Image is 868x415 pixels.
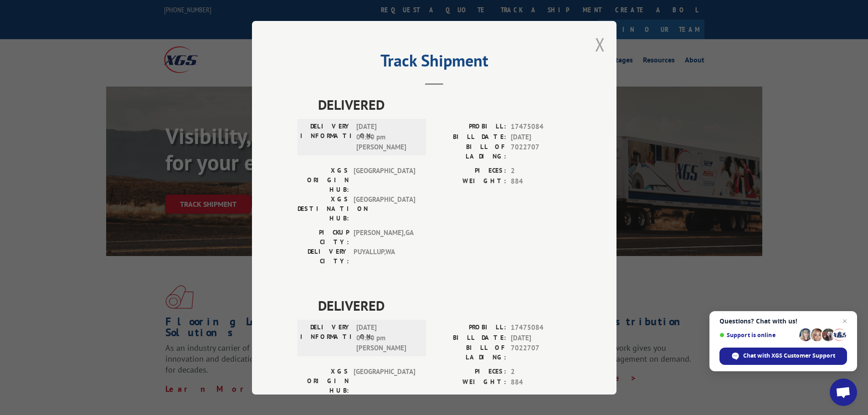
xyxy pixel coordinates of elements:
span: DELIVERED [318,94,571,115]
span: 7022707 [511,343,571,362]
span: DELIVERED [318,295,571,316]
span: [PERSON_NAME] , GA [354,228,415,247]
label: WEIGHT: [434,377,506,387]
span: 2 [511,367,571,377]
label: DELIVERY CITY: [298,247,349,266]
span: [GEOGRAPHIC_DATA] [354,195,415,223]
span: [GEOGRAPHIC_DATA] [354,166,415,195]
label: XGS ORIGIN HUB: [298,166,349,195]
label: BILL DATE: [434,333,506,343]
button: Close modal [595,32,605,56]
span: [DATE] [511,132,571,142]
label: PIECES: [434,367,506,377]
span: [DATE] 04:50 pm [PERSON_NAME] [356,323,418,354]
span: [DATE] 04:50 pm [PERSON_NAME] [356,122,418,153]
span: 884 [511,176,571,186]
label: PROBILL: [434,323,506,333]
div: Open chat [830,379,857,406]
span: 7022707 [511,142,571,161]
span: [DATE] [511,333,571,343]
span: Questions? Chat with us! [719,318,847,325]
label: BILL DATE: [434,132,506,142]
span: 17475084 [511,323,571,333]
label: PROBILL: [434,122,506,132]
span: Support is online [719,332,796,338]
span: 2 [511,166,571,176]
label: WEIGHT: [434,176,506,186]
label: PIECES: [434,166,506,176]
label: DELIVERY INFORMATION: [300,122,352,153]
label: DELIVERY INFORMATION: [300,323,352,354]
span: 884 [511,377,571,387]
label: PICKUP CITY: [298,228,349,247]
span: PUYALLUP , WA [354,247,415,266]
label: BILL OF LADING: [434,343,506,362]
label: XGS ORIGIN HUB: [298,367,349,395]
span: [GEOGRAPHIC_DATA] [354,367,415,395]
h2: Track Shipment [298,54,571,72]
span: 17475084 [511,122,571,132]
div: Chat with XGS Customer Support [719,348,847,365]
label: BILL OF LADING: [434,142,506,161]
span: Close chat [839,316,850,327]
label: XGS DESTINATION HUB: [298,195,349,223]
span: Chat with XGS Customer Support [743,352,835,360]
